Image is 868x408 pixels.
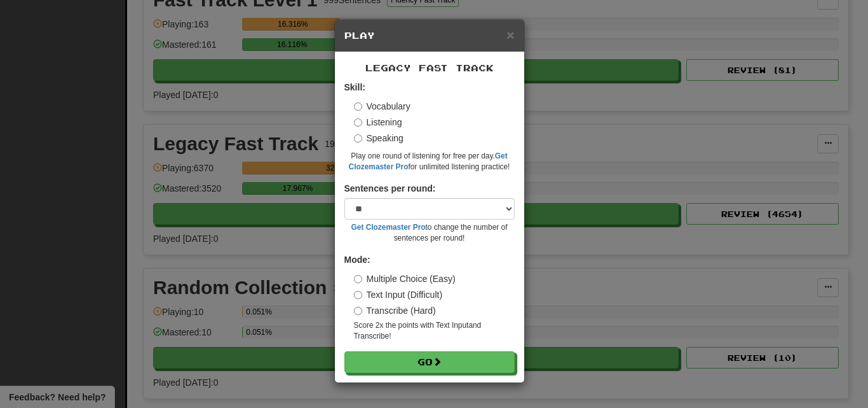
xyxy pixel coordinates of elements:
small: Score 2x the points with Text Input and Transcribe ! [354,320,515,342]
h5: Play [344,29,515,42]
label: Vocabulary [354,100,410,113]
input: Speaking [354,134,362,143]
a: Get Clozemaster Pro [351,223,426,232]
input: Multiple Choice (Easy) [354,275,362,283]
input: Transcribe (Hard) [354,307,362,315]
small: to change the number of sentences per round! [344,222,515,244]
span: Legacy Fast Track [365,62,494,73]
label: Transcribe (Hard) [354,304,436,317]
input: Vocabulary [354,102,362,111]
label: Sentences per round: [344,182,436,195]
button: Go [344,351,515,373]
label: Speaking [354,132,403,144]
input: Text Input (Difficult) [354,291,362,299]
label: Multiple Choice (Easy) [354,272,456,285]
small: Play one round of listening for free per day. for unlimited listening practice! [344,151,515,172]
strong: Mode: [344,255,370,265]
button: Close [506,28,514,41]
strong: Skill: [344,82,365,92]
label: Listening [354,116,402,129]
span: × [506,27,514,42]
label: Text Input (Difficult) [354,288,443,301]
input: Listening [354,118,362,127]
